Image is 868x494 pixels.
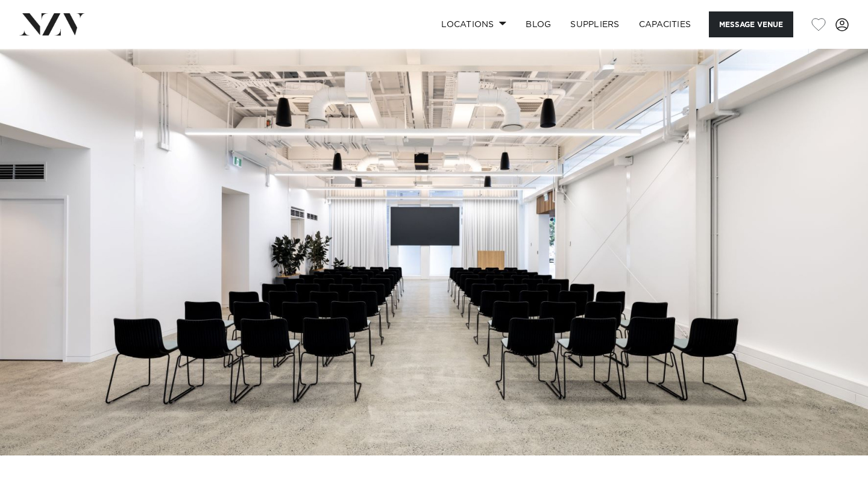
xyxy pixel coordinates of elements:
a: Capacities [629,11,701,37]
a: BLOG [516,11,561,37]
a: Locations [432,11,516,37]
button: Message Venue [709,11,793,37]
img: nzv-logo.png [19,13,85,35]
a: SUPPLIERS [561,11,629,37]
